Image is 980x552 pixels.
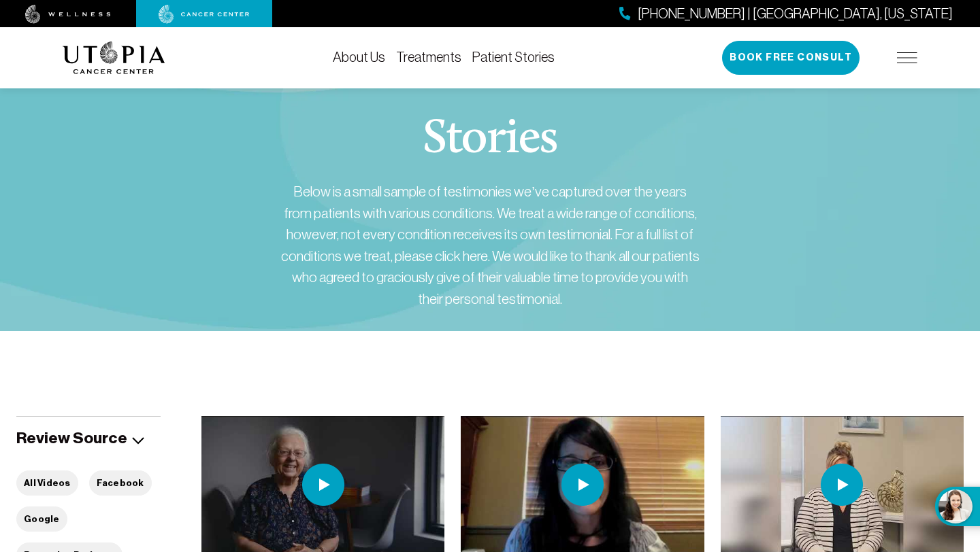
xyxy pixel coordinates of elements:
[722,41,860,75] button: Book Free Consult
[159,5,250,24] img: cancer center
[619,4,953,24] a: [PHONE_NUMBER] | [GEOGRAPHIC_DATA], [US_STATE]
[423,116,557,165] h1: Stories
[89,470,152,496] button: Facebook
[16,470,78,496] button: All Videos
[396,50,461,65] a: Treatments
[638,4,953,24] span: [PHONE_NUMBER] | [GEOGRAPHIC_DATA], [US_STATE]
[897,52,917,63] img: icon-hamburger
[561,464,604,506] img: play icon
[16,506,67,532] button: Google
[16,428,127,449] h5: Review Source
[472,50,555,65] a: Patient Stories
[279,181,701,309] div: Below is a small sample of testimonies we’ve captured over the years from patients with various c...
[333,50,385,65] a: About Us
[132,437,144,445] img: icon
[25,5,111,24] img: wellness
[63,41,165,74] img: logo
[821,464,863,506] img: play icon
[302,464,344,506] img: play icon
